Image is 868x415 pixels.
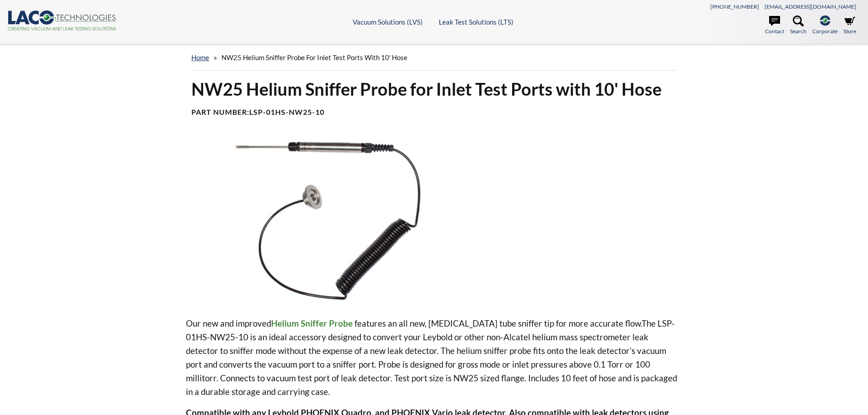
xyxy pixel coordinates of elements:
a: Vacuum Solutions (LVS) [353,18,423,26]
img: Helium Sniffer Probe for Inlet Test Ports with 10 foot hose [186,139,477,302]
h1: NW25 Helium Sniffer Probe for Inlet Test Ports with 10' Hose [191,78,677,100]
a: [PHONE_NUMBER] [710,3,759,10]
a: Contact [765,15,784,36]
p: Our new and improved features an all new, [MEDICAL_DATA] tube sniffer tip for more accurate flow.... [186,317,683,399]
span: Corporate [812,27,837,36]
span: The [642,318,656,328]
a: Leak Test Solutions (LTS) [439,18,514,26]
a: home [191,53,209,61]
a: [EMAIL_ADDRESS][DOMAIN_NAME] [765,3,856,10]
b: LSP-01HS-NW25-10 [249,108,324,116]
a: Search [790,15,806,36]
strong: Helium Sniffer Probe [271,318,353,328]
h4: Part Number: [191,108,677,117]
div: » [191,45,677,71]
span: NW25 Helium Sniffer Probe for Inlet Test Ports with 10' Hose [221,53,407,61]
a: Store [843,15,856,36]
